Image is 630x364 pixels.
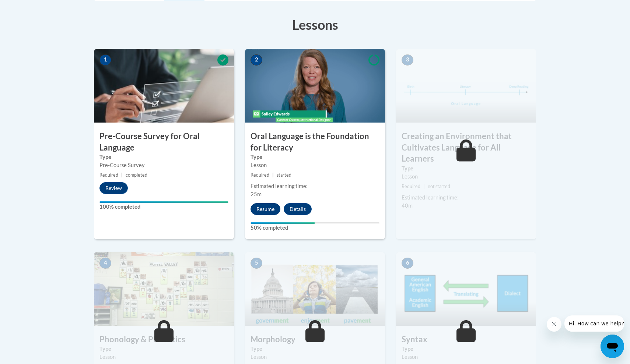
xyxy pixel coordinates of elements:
img: Course Image [94,252,234,326]
span: 1 [99,54,111,66]
h3: Syntax [396,334,536,345]
label: 100% completed [99,203,228,211]
h3: Phonology & Phonetics [94,334,234,345]
span: 3 [402,54,413,66]
iframe: Button to launch messaging window [601,335,624,358]
span: | [272,172,274,178]
label: 50% completed [251,224,379,232]
span: 4 [99,258,111,269]
h3: Oral Language is the Foundation for Literacy [245,131,385,153]
h3: Lessons [94,15,536,34]
div: Lesson [99,353,228,361]
span: not started [428,184,450,189]
div: Estimated learning time: [402,194,531,202]
div: Lesson [402,353,531,361]
h3: Pre-Course Survey for Oral Language [94,131,234,153]
button: Details [284,203,312,215]
span: | [121,172,123,178]
div: Lesson [251,161,379,169]
label: Type [402,345,531,353]
div: Lesson [402,173,531,181]
span: | [423,184,425,189]
h3: Morphology [245,334,385,345]
span: 2 [251,54,262,66]
div: Your progress [99,201,228,203]
span: Required [251,172,269,178]
label: Type [251,345,379,353]
span: 25m [251,191,262,197]
button: Resume [251,203,280,215]
iframe: Close message [547,317,561,332]
label: Type [251,153,379,161]
img: Course Image [245,252,385,326]
img: Course Image [94,49,234,123]
div: Your progress [251,222,315,224]
button: Review [99,182,128,194]
img: Course Image [396,49,536,123]
div: Pre-Course Survey [99,161,228,169]
span: 5 [251,258,262,269]
iframe: Message from company [564,315,624,332]
span: Required [402,184,420,189]
h3: Creating an Environment that Cultivates Language for All Learners [396,131,536,165]
span: started [277,172,291,178]
span: completed [126,172,147,178]
div: Estimated learning time: [251,182,379,190]
span: 6 [402,258,413,269]
label: Type [99,153,228,161]
span: Required [99,172,118,178]
img: Course Image [396,252,536,326]
label: Type [402,165,531,173]
label: Type [99,345,228,353]
span: 40m [402,202,413,209]
img: Course Image [245,49,385,123]
div: Lesson [251,353,379,361]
